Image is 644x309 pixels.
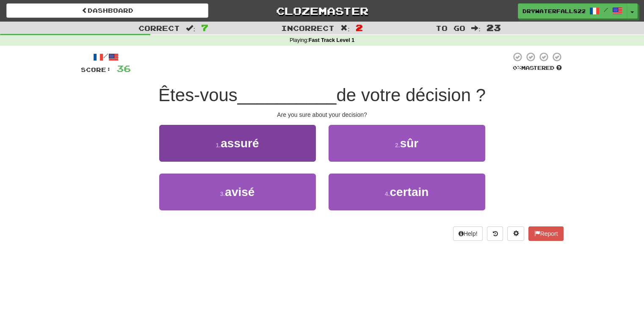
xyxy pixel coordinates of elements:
[309,37,355,43] strong: Fast Track Level 1
[81,66,111,73] span: Score:
[225,185,254,199] span: avisé
[528,226,563,241] button: Report
[329,125,485,162] button: 2.sûr
[395,142,400,149] small: 2 .
[436,24,465,32] span: To go
[6,3,208,18] a: Dashboard
[201,22,208,33] span: 7
[385,190,390,197] small: 4 .
[221,3,423,18] a: Clozemaster
[486,22,501,33] span: 23
[329,174,485,210] button: 4.certain
[220,190,225,197] small: 3 .
[513,64,521,71] span: 0 %
[216,142,221,149] small: 1 .
[159,125,316,162] button: 1.assuré
[158,85,238,105] span: Êtes-vous
[511,64,564,72] div: Mastered
[221,137,259,150] span: assuré
[518,3,627,19] a: DryWaterfall8226 /
[116,63,131,74] span: 36
[522,7,585,15] span: DryWaterfall8226
[238,85,337,105] span: __________
[390,185,428,199] span: certain
[487,226,503,241] button: Round history (alt+y)
[356,22,363,33] span: 2
[159,174,316,210] button: 3.avisé
[81,110,564,119] div: Are you sure about your decision?
[400,137,419,150] span: sûr
[340,25,350,32] span: :
[336,85,486,105] span: de votre décision ?
[138,24,180,32] span: Correct
[471,25,481,32] span: :
[281,24,334,32] span: Incorrect
[453,226,483,241] button: Help!
[604,7,608,13] span: /
[186,25,195,32] span: :
[81,52,131,62] div: /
